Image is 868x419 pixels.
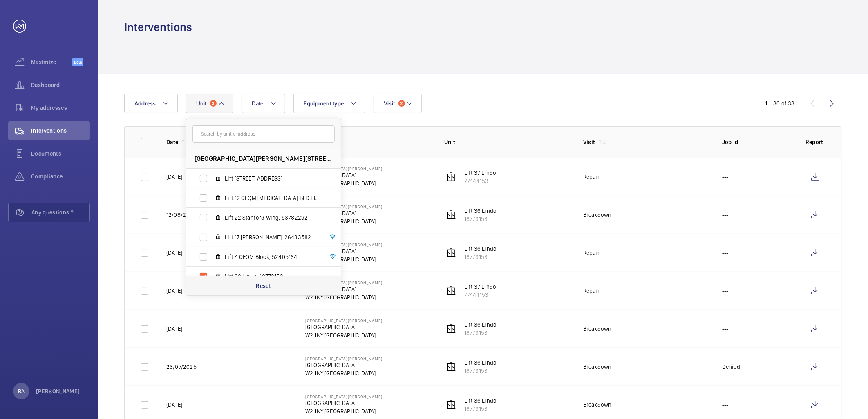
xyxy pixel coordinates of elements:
[446,210,456,220] img: elevator.svg
[305,285,383,293] p: [GEOGRAPHIC_DATA]
[305,255,383,263] p: W2 1NY [GEOGRAPHIC_DATA]
[210,100,217,107] span: 3
[293,94,366,113] button: Equipment type
[186,94,233,113] button: Unit3
[305,209,383,217] p: [GEOGRAPHIC_DATA]
[305,166,383,171] p: [GEOGRAPHIC_DATA][PERSON_NAME]
[305,356,383,361] p: [GEOGRAPHIC_DATA][PERSON_NAME]
[305,399,383,407] p: [GEOGRAPHIC_DATA]
[464,329,497,337] p: 18773153
[446,286,456,296] img: elevator.svg
[464,215,497,223] p: 18773153
[446,324,456,334] img: elevator.svg
[31,127,90,135] span: Interventions
[464,177,496,185] p: 77444153
[464,245,497,253] p: Lift 36 Lindo
[195,154,333,163] span: [GEOGRAPHIC_DATA][PERSON_NAME][STREET_ADDRESS]
[256,282,271,290] p: Reset
[722,287,729,295] p: ---
[583,325,612,333] div: Breakdown
[805,138,825,146] p: Report
[225,272,320,281] span: Lift 36 Lindo, 18773153
[225,194,320,202] span: Lift 12 QEQM [MEDICAL_DATA] BED LIFT, 69431710
[583,401,612,409] div: Breakdown
[305,247,383,255] p: [GEOGRAPHIC_DATA]
[305,293,383,301] p: W2 1NY [GEOGRAPHIC_DATA]
[166,249,182,257] p: [DATE]
[72,58,83,66] span: Beta
[446,400,456,410] img: elevator.svg
[446,362,456,372] img: elevator.svg
[446,248,456,258] img: elevator.svg
[722,249,729,257] p: ---
[464,169,496,177] p: Lift 37 Lindo
[305,323,383,331] p: [GEOGRAPHIC_DATA]
[464,367,497,375] p: 18773153
[225,233,320,241] span: Lift 17 [PERSON_NAME], 26433582
[398,100,405,107] span: 2
[196,100,207,107] span: Unit
[304,100,344,107] span: Equipment type
[166,287,182,295] p: [DATE]
[305,394,383,399] p: [GEOGRAPHIC_DATA][PERSON_NAME]
[124,94,178,113] button: Address
[583,211,612,219] div: Breakdown
[722,363,740,371] p: Denied
[36,387,80,395] p: [PERSON_NAME]
[464,283,496,291] p: Lift 37 Lindo
[305,217,383,225] p: W2 1NY [GEOGRAPHIC_DATA]
[583,249,600,257] div: Repair
[305,361,383,369] p: [GEOGRAPHIC_DATA]
[31,149,90,158] span: Documents
[464,405,497,413] p: 18773153
[464,291,496,299] p: 77444153
[464,321,497,329] p: Lift 36 Lindo
[464,397,497,405] p: Lift 36 Lindo
[583,138,595,146] p: Visit
[124,20,192,35] h1: Interventions
[166,325,182,333] p: [DATE]
[305,179,383,187] p: W2 1NY [GEOGRAPHIC_DATA]
[31,104,90,112] span: My addresses
[384,100,395,107] span: Visit
[225,214,320,222] span: Lift 22 Stanford Wing, 53782292
[166,211,196,219] p: 12/08/2025
[305,280,383,285] p: [GEOGRAPHIC_DATA][PERSON_NAME]
[31,81,90,89] span: Dashboard
[305,407,383,415] p: W2 1NY [GEOGRAPHIC_DATA]
[305,318,383,323] p: [GEOGRAPHIC_DATA][PERSON_NAME]
[722,325,729,333] p: ---
[374,94,421,113] button: Visit2
[242,94,285,113] button: Date
[722,138,792,146] p: Job Id
[722,401,729,409] p: ---
[305,204,383,209] p: [GEOGRAPHIC_DATA][PERSON_NAME]
[18,387,25,395] p: RA
[225,174,320,183] span: Lift [STREET_ADDRESS]
[31,172,90,181] span: Compliance
[166,138,178,146] p: Date
[252,100,264,107] span: Date
[305,331,383,339] p: W2 1NY [GEOGRAPHIC_DATA]
[583,173,600,181] div: Repair
[31,58,72,66] span: Maximize
[192,125,335,143] input: Search by unit or address
[464,359,497,367] p: Lift 36 Lindo
[305,171,383,179] p: [GEOGRAPHIC_DATA]
[166,401,182,409] p: [DATE]
[722,211,729,219] p: ---
[305,138,431,146] p: Address
[444,138,570,146] p: Unit
[583,363,612,371] div: Breakdown
[305,242,383,247] p: [GEOGRAPHIC_DATA][PERSON_NAME]
[583,287,600,295] div: Repair
[446,172,456,182] img: elevator.svg
[464,207,497,215] p: Lift 36 Lindo
[166,173,182,181] p: [DATE]
[134,100,156,107] span: Address
[225,253,320,261] span: Lift 4 QEQM Block, 52405164
[31,208,89,216] span: Any questions ?
[305,369,383,377] p: W2 1NY [GEOGRAPHIC_DATA]
[464,253,497,261] p: 18773153
[765,99,795,107] div: 1 – 30 of 33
